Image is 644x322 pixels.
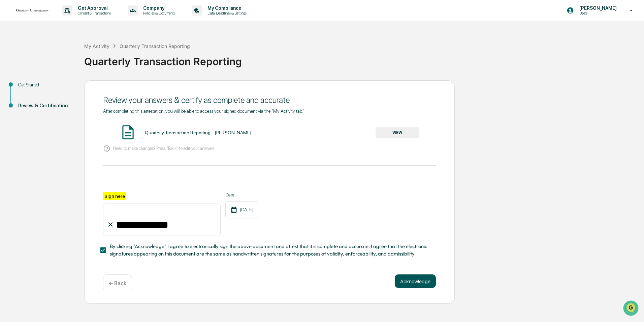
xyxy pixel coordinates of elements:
p: Get Approval [72,5,114,11]
button: Acknowledge [395,274,436,288]
div: Quarterly Transaction Reporting - [PERSON_NAME] [145,130,251,135]
a: Powered byPylon [47,114,82,119]
div: 🖐️ [7,86,12,91]
span: After completing this attestation, you will be able to access your signed document via the "My Ac... [103,108,304,114]
span: By clicking "Acknowledge" I agree to electronically sign the above document and attest that it is... [110,243,430,258]
p: ← Back [109,280,126,287]
img: Document Icon [120,124,136,141]
p: Users [574,11,620,16]
span: Preclearance [13,85,43,92]
img: logo [16,8,49,13]
p: Data, Deadlines & Settings [202,11,250,16]
div: My Activity [84,43,109,49]
div: We're available if you need us! [23,58,85,64]
a: 🔎Data Lookup [4,95,45,107]
p: Policies & Documents [138,11,178,16]
div: Start new chat [23,52,110,58]
span: Pylon [67,114,82,119]
div: Review & Certification [18,102,73,109]
label: Date [225,192,258,197]
div: Quarterly Transaction Reporting [120,43,190,49]
a: 🖐️Preclearance [4,82,46,95]
div: Get Started [18,81,73,88]
p: How can we help? [7,14,123,25]
div: 🔎 [7,99,12,104]
div: Review your answers & certify as complete and accurate [103,95,436,105]
img: 1746055101610-c473b297-6a78-478c-a979-82029cc54cd1 [7,52,19,64]
p: Need to make changes? Press "Back" to edit your answers [113,146,214,151]
label: Sign here [103,192,126,200]
p: My Compliance [202,5,250,11]
p: Company [138,5,178,11]
span: Data Lookup [13,98,42,105]
div: Quarterly Transaction Reporting [84,50,641,68]
button: Start new chat [115,54,123,62]
span: Attestations [56,85,84,92]
a: 🗄️Attestations [46,82,86,95]
button: VIEW [376,127,419,138]
iframe: Open customer support [622,300,641,318]
p: Content & Transactions [72,11,114,16]
div: [DATE] [225,201,258,218]
p: [PERSON_NAME] [574,5,620,11]
div: 🗄️ [49,86,54,91]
